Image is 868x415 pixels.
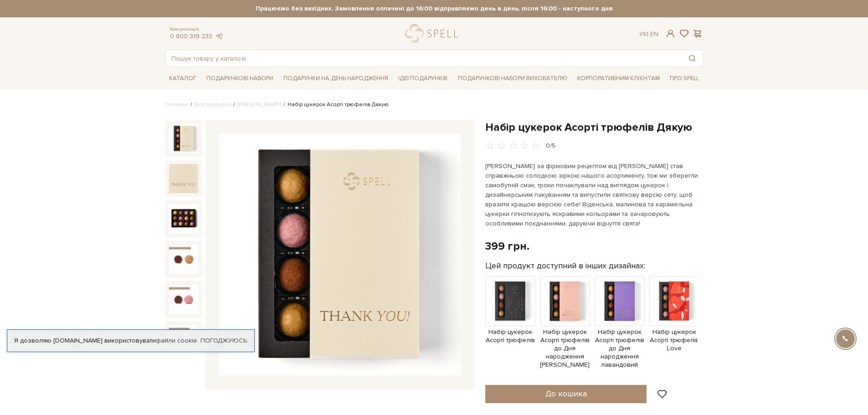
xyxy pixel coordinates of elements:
img: Набір цукерок Асорті трюфелів Дякую [169,285,198,314]
span: Набір цукерок Асорті трюфелів Love [649,328,699,353]
a: Вся продукція [195,101,231,108]
a: файли cookie [156,337,197,344]
span: Набір цукерок Асорті трюфелів [485,328,535,344]
a: telegram [215,32,224,40]
a: Подарункові набори [203,72,277,86]
a: Головна [165,101,188,108]
span: До кошика [545,389,587,399]
a: Подарункові набори вихователю [454,71,571,86]
a: Набір цукерок Асорті трюфелів Love [649,297,699,353]
a: Про Spell [666,72,703,86]
img: Набір цукерок Асорті трюфелів Дякую [169,164,198,193]
img: Набір цукерок Асорті трюфелів Дякую [169,204,198,233]
li: Набір цукерок Асорті трюфелів Дякую [281,101,389,109]
a: Подарунки на День народження [280,72,392,86]
a: logo [405,24,462,43]
span: Набір цукерок Асорті трюфелів до Дня народження лавандовий [595,328,645,369]
img: Продукт [540,276,590,326]
strong: Працюємо без вихідних. Замовлення оплачені до 16:00 відправляємо день в день, після 16:00 - насту... [165,5,703,13]
img: Набір цукерок Асорті трюфелів Дякую [169,325,198,354]
button: До кошика [485,385,647,403]
a: Набір цукерок Асорті трюфелів до Дня народження лавандовий [595,297,645,369]
a: Корпоративним клієнтам [574,71,663,86]
span: | [647,30,648,38]
div: Ук [639,30,658,38]
div: 399 грн. [485,239,529,253]
a: En [650,30,658,38]
h1: Набір цукерок Асорті трюфелів Дякую [485,120,703,134]
img: Набір цукерок Асорті трюфелів Дякую [169,124,198,153]
div: 0/5 [546,142,555,150]
button: Пошук товару у каталозі [682,50,703,67]
a: Ідеї подарунків [395,72,451,86]
a: 0 800 319 233 [170,32,212,40]
img: Продукт [649,276,699,326]
label: Цей продукт доступний в інших дизайнах: [485,261,645,271]
div: Я дозволяю [DOMAIN_NAME] використовувати [7,337,254,345]
img: Набір цукерок Асорті трюфелів Дякую [219,134,461,375]
input: Пошук товару у каталозі [166,50,682,67]
img: Набір цукерок Асорті трюфелів Дякую [169,245,198,274]
p: [PERSON_NAME] за фірмовим рецептом від [PERSON_NAME] став справжньою солодкою зіркою нашого асорт... [485,161,699,228]
a: Набір цукерок Асорті трюфелів [485,297,535,344]
span: Набір цукерок Асорті трюфелів до Дня народження [PERSON_NAME] [540,328,590,369]
a: [PERSON_NAME] [237,101,281,108]
span: Консультація: [170,26,224,32]
a: Набір цукерок Асорті трюфелів до Дня народження [PERSON_NAME] [540,297,590,369]
img: Продукт [485,276,535,326]
a: Каталог [165,72,200,86]
a: Погоджуюсь [200,337,247,345]
img: Продукт [595,276,645,326]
